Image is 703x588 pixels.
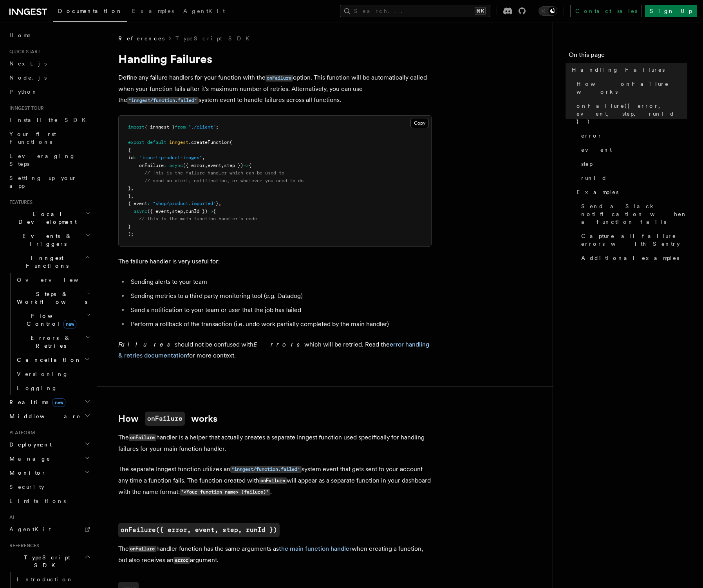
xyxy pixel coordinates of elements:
a: Contact sales [570,5,642,17]
a: error [578,129,687,143]
button: Realtimenew [6,395,92,409]
a: HowonFailureworks [118,412,217,426]
h1: Handling Failures [118,52,432,66]
a: Overview [14,273,92,287]
span: Additional examples [581,254,679,262]
span: { event [128,201,147,206]
a: runId [578,171,687,185]
span: , [169,209,172,214]
a: "inngest/function.failed" [230,465,302,473]
span: { [213,209,216,214]
span: , [131,193,134,199]
span: "./client" [188,124,216,130]
span: Setting up your app [9,175,77,189]
p: The handler is a helper that actually creates a separate Inngest function used specifically for h... [118,432,432,454]
span: Cancellation [14,356,81,364]
span: Examples [132,8,174,14]
a: onFailure [266,74,293,81]
span: , [131,185,134,191]
span: Install the SDK [9,117,90,123]
span: id [128,155,134,160]
a: event [578,143,687,157]
span: Examples [576,188,618,196]
span: , [205,163,208,168]
span: Middleware [6,412,81,420]
span: Events & Triggers [6,232,85,248]
span: Deployment [6,441,52,448]
span: step [172,209,183,214]
code: onFailure [145,412,185,426]
li: Perform a rollback of the transaction (i.e. undo work partially completed by the main handler) [128,319,432,330]
span: ; [216,124,219,130]
span: { [249,163,251,168]
a: the main function handler [279,545,352,552]
span: Your first Functions [9,131,56,145]
code: "<Your function name> (failure)" [180,489,270,495]
a: Security [6,480,92,494]
span: Flow Control [14,312,86,328]
span: Handling Failures [572,66,665,74]
a: step [578,157,687,171]
span: How onFailure works [576,80,687,96]
button: Flow Controlnew [14,309,92,331]
a: Send a Slack notification when a function fails [578,199,687,229]
em: Errors [253,341,304,348]
a: Logging [14,381,92,395]
code: "inngest/function.failed" [230,466,302,473]
button: Deployment [6,437,92,452]
a: Examples [573,185,687,199]
code: "inngest/function.failed" [127,97,199,104]
span: Logging [17,385,58,391]
a: Introduction [14,572,92,586]
a: error handling & retries documentation [118,341,429,359]
span: Local Development [6,210,85,226]
span: onFailure [139,163,164,168]
span: Inngest Functions [6,254,85,270]
button: Toggle dark mode [539,6,557,16]
span: } [216,201,219,206]
span: // This is the main function handler's code [139,216,257,221]
a: Documentation [53,2,127,22]
span: new [52,398,65,407]
a: Limitations [6,494,92,508]
code: onFailure [129,546,156,552]
kbd: ⌘K [475,7,486,15]
span: => [208,209,213,214]
span: } [128,185,131,191]
span: Security [9,484,44,490]
span: Leveraging Steps [9,153,76,167]
a: Node.js [6,71,92,85]
a: Examples [127,2,179,21]
span: step [581,160,593,168]
a: Setting up your app [6,171,92,193]
span: } [128,224,131,229]
span: ({ event [147,209,169,214]
span: Inngest tour [6,105,44,111]
p: should not be confused with which will be retried. Read the for more context. [118,339,432,361]
span: AgentKit [183,8,225,14]
div: Inngest Functions [6,273,92,395]
code: onFailure [129,434,156,441]
code: onFailure [266,75,293,82]
button: Local Development [6,207,92,229]
span: : [164,163,166,168]
a: Sign Up [645,5,697,17]
a: "inngest/function.failed" [127,96,199,103]
span: // This is the failure handler which can be used to [145,170,284,176]
span: { [128,147,131,153]
span: new [63,320,76,328]
code: onFailure [259,477,287,484]
h4: On this page [569,50,687,63]
span: "shop/product.imported" [153,201,216,206]
span: export [128,140,145,145]
span: ( [230,140,232,145]
button: Manage [6,452,92,466]
a: AgentKit [179,2,230,21]
span: runId [581,174,607,182]
a: Install the SDK [6,113,92,127]
a: onFailure({ error, event, step, runId }) [573,99,687,129]
span: Features [6,199,33,205]
span: { inngest } [145,124,175,130]
span: Introduction [17,576,73,583]
span: runId }) [186,209,208,214]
